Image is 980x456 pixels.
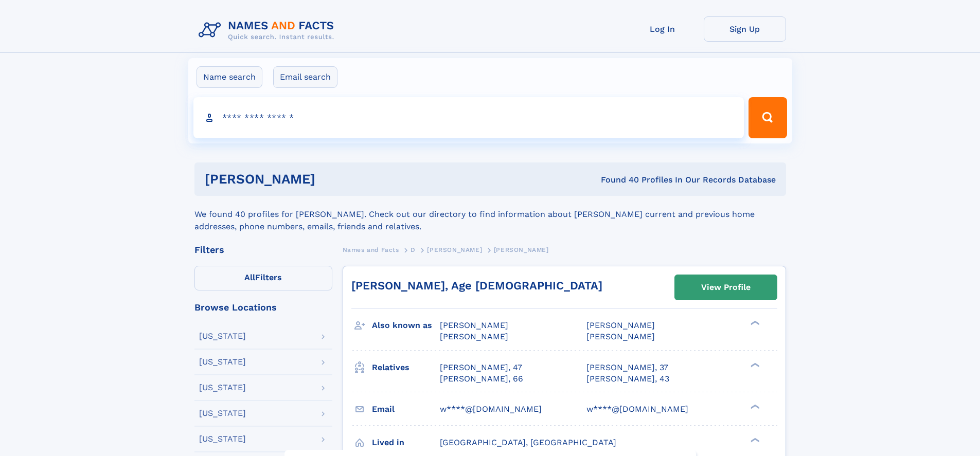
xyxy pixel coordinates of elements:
[427,243,482,256] a: [PERSON_NAME]
[205,173,458,186] h1: [PERSON_NAME]
[194,266,332,290] label: Filters
[749,97,787,138] button: Search Button
[621,16,704,42] a: Log In
[194,245,332,254] div: Filters
[586,373,669,385] a: [PERSON_NAME], 43
[440,332,508,341] span: [PERSON_NAME]
[675,275,777,300] a: View Profile
[193,97,744,138] input: search input
[411,246,416,253] span: D
[748,361,760,368] div: ❯
[343,243,399,256] a: Names and Facts
[748,320,760,326] div: ❯
[194,16,343,44] img: Logo Names and Facts
[372,359,440,376] h3: Relatives
[372,317,440,334] h3: Also known as
[440,362,522,373] a: [PERSON_NAME], 47
[372,434,440,451] h3: Lived in
[199,358,246,366] div: [US_STATE]
[244,272,255,282] span: All
[440,320,508,330] span: [PERSON_NAME]
[427,246,482,253] span: [PERSON_NAME]
[586,320,655,330] span: [PERSON_NAME]
[494,246,549,253] span: [PERSON_NAME]
[199,435,246,443] div: [US_STATE]
[372,400,440,418] h3: Email
[199,409,246,417] div: [US_STATE]
[440,437,616,447] span: [GEOGRAPHIC_DATA], [GEOGRAPHIC_DATA]
[748,436,760,443] div: ❯
[199,332,246,340] div: [US_STATE]
[748,403,760,410] div: ❯
[194,196,786,233] div: We found 40 profiles for [PERSON_NAME]. Check out our directory to find information about [PERSON...
[701,276,751,299] div: View Profile
[194,303,332,312] div: Browse Locations
[586,362,668,373] a: [PERSON_NAME], 37
[440,373,523,385] a: [PERSON_NAME], 66
[586,332,655,341] span: [PERSON_NAME]
[704,16,786,42] a: Sign Up
[199,384,246,392] div: [US_STATE]
[197,66,262,88] label: Name search
[458,174,776,186] div: Found 40 Profiles In Our Records Database
[351,279,602,292] a: [PERSON_NAME], Age [DEMOGRAPHIC_DATA]
[273,66,337,88] label: Email search
[411,243,416,256] a: D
